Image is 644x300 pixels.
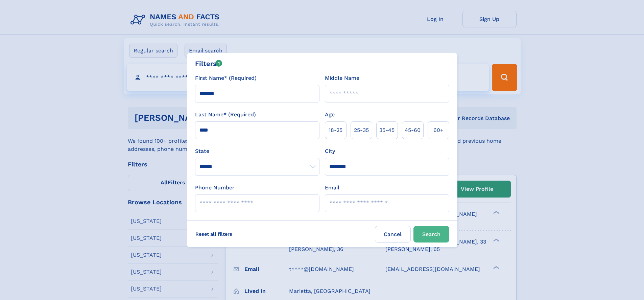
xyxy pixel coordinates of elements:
[191,226,237,242] label: Reset all filters
[195,74,257,82] label: First Name* (Required)
[325,147,335,155] label: City
[329,126,342,134] span: 18‑25
[379,126,395,134] span: 35‑45
[375,226,411,243] label: Cancel
[433,126,444,134] span: 60+
[413,226,449,243] button: Search
[325,184,339,192] label: Email
[325,111,335,119] label: Age
[325,74,359,82] label: Middle Name
[405,126,421,134] span: 45‑60
[195,111,256,119] label: Last Name* (Required)
[195,147,319,155] label: State
[354,126,369,134] span: 25‑35
[195,59,222,69] div: Filters
[195,184,235,192] label: Phone Number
